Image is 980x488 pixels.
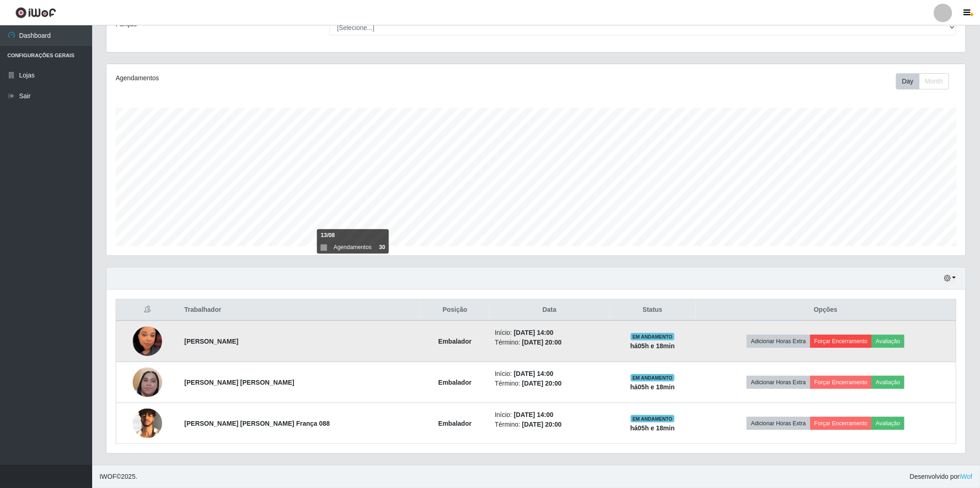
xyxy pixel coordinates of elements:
li: Término: [495,420,604,429]
strong: há 05 h e 18 min [630,424,675,432]
button: Forçar Encerramento [810,376,872,389]
button: Forçar Encerramento [810,335,872,348]
div: Toolbar with button groups [896,73,957,89]
span: EM ANDAMENTO [631,415,675,423]
button: Avaliação [872,335,904,348]
time: [DATE] 20:00 [522,380,562,387]
span: EM ANDAMENTO [631,333,675,340]
time: [DATE] 20:00 [522,421,562,428]
img: 1739383182576.jpeg [133,350,162,415]
button: Adicionar Horas Extra [747,335,810,348]
button: Day [896,73,920,89]
time: [DATE] 14:00 [514,411,553,418]
strong: [PERSON_NAME] [184,338,238,345]
div: First group [896,73,949,89]
img: 1757732634015.jpeg [133,409,162,438]
th: Posição [421,299,489,321]
button: Adicionar Horas Extra [747,376,810,389]
button: Month [919,73,949,89]
th: Opções [696,299,957,321]
span: Desenvolvido por [910,472,973,482]
strong: Embalador [438,338,471,345]
li: Término: [495,338,604,347]
li: Início: [495,410,604,420]
li: Início: [495,328,604,338]
strong: [PERSON_NAME] [PERSON_NAME] França 088 [184,420,330,427]
strong: [PERSON_NAME] [PERSON_NAME] [184,379,294,386]
span: © 2025 . [100,472,137,482]
button: Avaliação [872,417,904,430]
time: [DATE] 20:00 [522,339,562,346]
strong: há 05 h e 18 min [630,383,675,391]
span: EM ANDAMENTO [631,374,675,381]
th: Trabalhador [179,299,421,321]
button: Forçar Encerramento [810,417,872,430]
span: IWOF [100,473,117,480]
div: Agendamentos [116,73,458,83]
time: [DATE] 14:00 [514,370,553,377]
li: Término: [495,379,604,388]
img: CoreUI Logo [15,7,56,18]
button: Avaliação [872,376,904,389]
strong: Embalador [438,420,471,427]
strong: há 05 h e 18 min [630,342,675,350]
button: Adicionar Horas Extra [747,417,810,430]
th: Data [489,299,610,321]
a: iWof [960,473,973,480]
li: Início: [495,369,604,379]
strong: Embalador [438,379,471,386]
th: Status [610,299,695,321]
img: 1749184663025.jpeg [133,315,162,368]
time: [DATE] 14:00 [514,329,553,336]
